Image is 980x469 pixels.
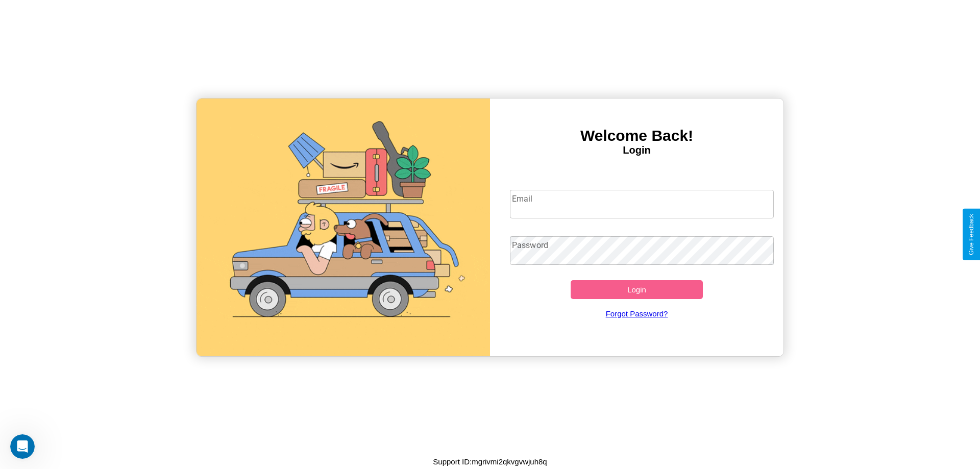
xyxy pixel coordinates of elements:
a: Forgot Password? [505,299,769,328]
div: Give Feedback [968,214,975,255]
h4: Login [490,144,783,156]
p: Support ID: mgrivmi2qkvgvwjuh8q [433,455,547,468]
h3: Welcome Back! [490,127,783,144]
iframe: Intercom live chat [10,434,35,459]
img: gif [197,98,490,356]
button: Login [571,280,703,299]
